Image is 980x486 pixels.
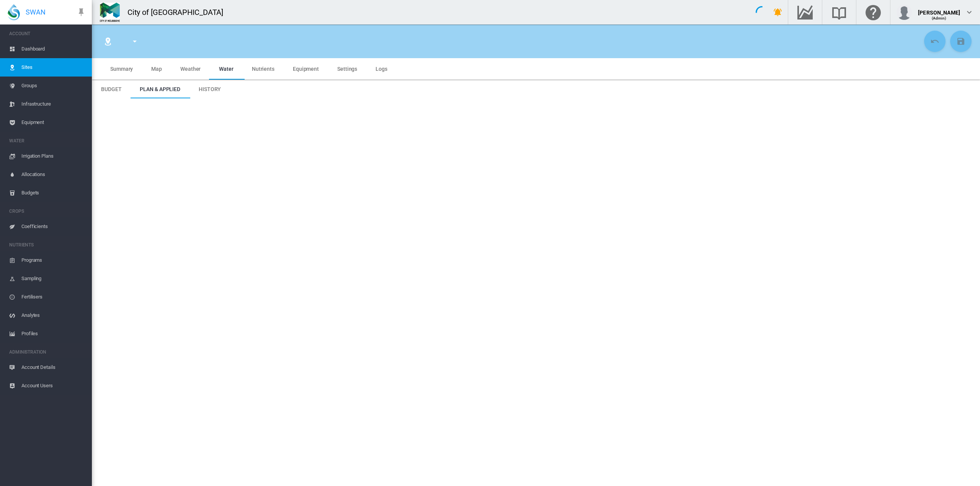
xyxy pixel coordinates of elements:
[930,37,939,46] md-icon: icon-undo
[8,4,20,20] img: SWAN-Landscape-Logo-Colour-drop.png
[337,66,357,72] span: Settings
[103,37,113,46] md-icon: icon-map-marker-radius
[219,66,234,72] span: Water
[21,95,86,113] span: Infrastructure
[9,135,86,147] span: WATER
[918,6,960,13] div: [PERSON_NAME]
[21,165,86,184] span: Allocations
[100,3,120,22] img: Z
[770,5,786,20] button: icon-bell-ring
[26,7,46,17] span: SWAN
[140,86,180,92] span: Plan & Applied
[77,8,86,17] md-icon: icon-pin
[773,8,782,17] md-icon: icon-bell-ring
[950,31,972,52] button: Save Changes
[9,28,86,40] span: ACCOUNT
[21,358,86,377] span: Account Details
[21,306,86,325] span: Analytes
[130,37,139,46] md-icon: icon-menu-down
[100,34,116,49] button: Click to go to list of Sites
[21,184,86,202] span: Budgets
[965,8,974,17] md-icon: icon-chevron-down
[956,37,965,46] md-icon: icon-content-save
[21,147,86,165] span: Irrigation Plans
[9,239,86,251] span: NUTRIENTS
[21,58,86,77] span: Sites
[796,8,814,17] md-icon: Go to the Data Hub
[897,5,912,20] img: profile.jpg
[21,251,86,269] span: Programs
[110,66,133,72] span: Summary
[924,31,946,52] button: Cancel Changes
[252,66,274,72] span: Nutrients
[127,7,230,18] div: City of [GEOGRAPHIC_DATA]
[21,113,86,132] span: Equipment
[21,288,86,306] span: Fertilisers
[21,325,86,343] span: Profiles
[830,8,848,17] md-icon: Search the knowledge base
[21,77,86,95] span: Groups
[151,66,162,72] span: Map
[864,8,882,17] md-icon: Click here for help
[127,34,142,49] button: icon-menu-down
[199,86,221,92] span: History
[21,377,86,395] span: Account Users
[21,217,86,236] span: Coefficients
[9,205,86,217] span: CROPS
[21,40,86,58] span: Dashboard
[180,66,201,72] span: Weather
[9,346,86,358] span: ADMINISTRATION
[21,269,86,288] span: Sampling
[376,66,387,72] span: Logs
[932,16,947,20] span: (Admin)
[293,66,319,72] span: Equipment
[101,86,121,92] span: Budget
